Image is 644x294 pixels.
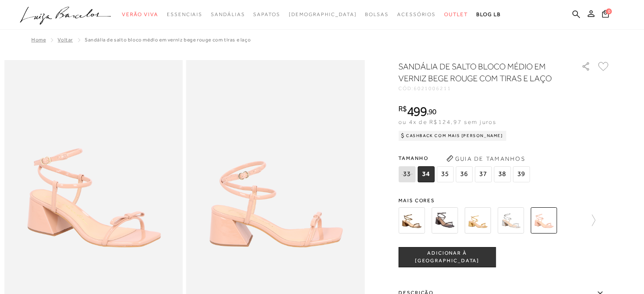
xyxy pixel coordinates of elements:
img: SANDÁLIA DE SALTO BLOCO MÉDIO EM METALIZADO BRONZE COM TIRAS E LAÇO [398,207,425,234]
span: 38 [494,166,511,182]
div: CÓD: [398,86,568,91]
span: Acessórios [397,11,436,17]
span: Tamanho [398,152,532,165]
a: noSubCategoriesText [167,7,202,22]
a: Home [31,37,46,43]
div: Cashback com Mais [PERSON_NAME] [398,131,506,141]
img: SANDÁLIA DE SALTO BLOCO MÉDIO EM METALIZADO PRATA COM TIRAS E LAÇO [498,207,524,234]
a: noSubCategoriesText [253,7,280,22]
span: Verão Viva [122,11,158,17]
button: 0 [600,9,611,21]
img: SANDÁLIA DE SALTO BLOCO MÉDIO EM VERNIZ BEGE ROUGE COM TIRAS E LAÇO [531,207,557,234]
i: , [427,108,437,115]
h1: SANDÁLIA DE SALTO BLOCO MÉDIO EM VERNIZ BEGE ROUGE COM TIRAS E LAÇO [398,60,557,84]
a: noSubCategoriesText [122,7,158,22]
a: noSubCategoriesText [397,7,436,22]
span: SANDÁLIA DE SALTO BLOCO MÉDIO EM VERNIZ BEGE ROUGE COM TIRAS E LAÇO [85,37,251,43]
span: 34 [417,166,434,182]
span: Sandálias [211,11,245,17]
span: Mais cores [398,198,610,203]
a: Voltar [58,37,73,43]
span: 499 [407,104,427,119]
span: ADICIONAR À [GEOGRAPHIC_DATA] [399,250,495,264]
a: noSubCategoriesText [444,7,468,22]
span: ou 4x de R$124,97 sem juros [398,118,496,125]
button: ADICIONAR À [GEOGRAPHIC_DATA] [398,247,496,267]
span: [DEMOGRAPHIC_DATA] [289,11,357,17]
span: 39 [513,166,530,182]
span: 90 [428,107,437,116]
span: 33 [398,166,415,182]
span: Outlet [444,11,468,17]
span: Sapatos [253,11,280,17]
span: BLOG LB [476,11,501,17]
a: noSubCategoriesText [365,7,389,22]
a: noSubCategoriesText [289,7,357,22]
span: Bolsas [365,11,389,17]
i: R$ [398,105,407,113]
button: Guia de Tamanhos [443,152,528,165]
a: BLOG LB [476,7,501,22]
span: 37 [475,166,492,182]
span: Essenciais [167,11,202,17]
span: 35 [437,166,453,182]
img: SANDÁLIA DE SALTO BLOCO MÉDIO EM METALIZADO CHUMBO COM TIRAS E LAÇO [431,207,458,234]
img: SANDÁLIA DE SALTO BLOCO MÉDIO EM METALIZADO OURO COM TIRAS E LAÇO [464,207,491,234]
a: noSubCategoriesText [211,7,245,22]
span: 36 [456,166,473,182]
span: 0 [606,8,612,14]
span: 6021006211 [414,85,451,91]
